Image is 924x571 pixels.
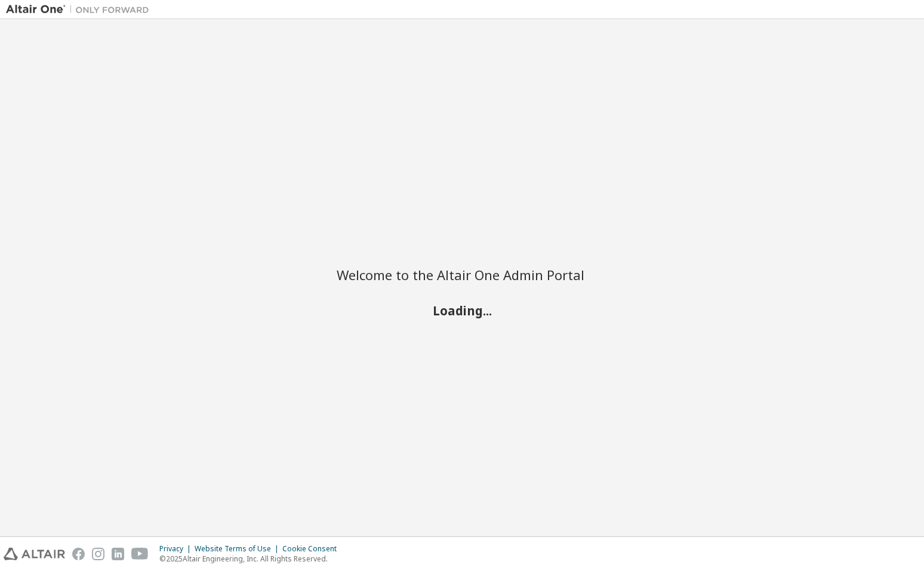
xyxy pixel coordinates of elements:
[195,544,282,554] div: Website Terms of Use
[72,548,85,560] img: facebook.svg
[159,554,344,564] p: © 2025 Altair Engineering, Inc. All Rights Reserved.
[282,544,344,554] div: Cookie Consent
[112,548,124,560] img: linkedin.svg
[6,4,155,16] img: Altair One
[337,303,587,318] h2: Loading...
[337,266,587,283] h2: Welcome to the Altair One Admin Portal
[4,548,65,560] img: altair_logo.svg
[92,548,104,560] img: instagram.svg
[131,548,149,560] img: youtube.svg
[159,544,195,554] div: Privacy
